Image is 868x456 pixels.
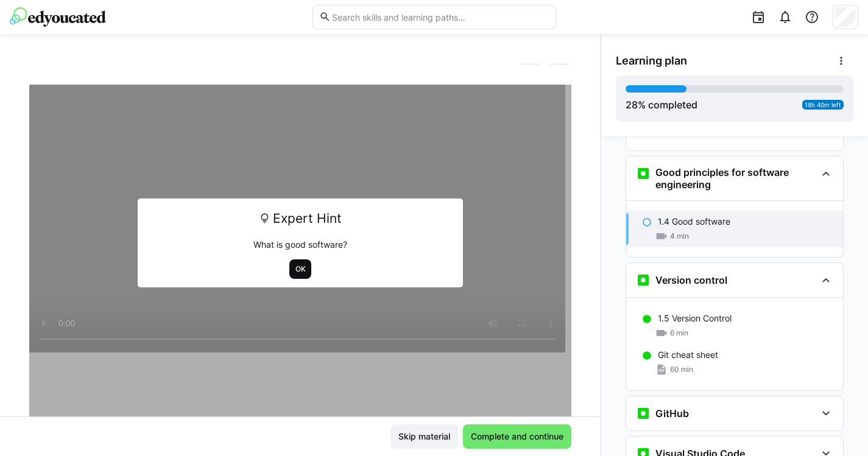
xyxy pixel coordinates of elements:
span: 18h 40m left [805,101,841,108]
h3: GitHub [655,407,689,419]
span: 6 min [670,328,688,338]
span: 4 min [670,231,689,241]
p: 1.5 Version Control [658,312,732,324]
input: Search skills and learning paths… [331,12,549,23]
button: Complete and continue [463,424,571,449]
span: 28 [626,99,638,111]
p: What is good software? [146,239,454,251]
span: Complete and continue [469,430,565,443]
button: OK [289,259,312,279]
h3: Version control [655,274,727,286]
div: % completed [626,97,697,112]
h3: Good principles for software engineering [655,166,816,191]
span: 60 min [670,365,693,374]
button: Skip material [390,424,458,449]
span: OK [294,264,307,274]
span: Skip material [397,430,452,443]
p: 1.4 Good software [658,216,730,228]
span: Expert Hint [273,207,342,230]
p: Git cheat sheet [658,349,718,361]
span: Learning plan [616,54,687,68]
